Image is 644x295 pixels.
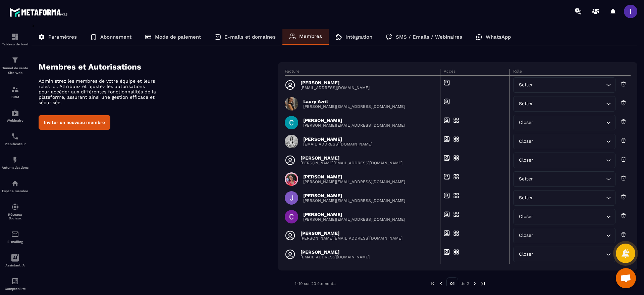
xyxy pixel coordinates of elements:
[2,166,29,169] p: Automatisations
[11,56,19,64] img: formation
[155,34,201,40] p: Mode de paiement
[2,28,29,51] a: formationformationTableau de bord
[11,85,19,93] img: formation
[430,281,436,287] img: prev
[518,119,535,126] span: Closer
[2,142,29,146] p: Planificateur
[513,247,615,262] div: Search for option
[2,240,29,244] p: E-mailing
[513,134,615,149] div: Search for option
[301,85,370,90] p: [EMAIL_ADDRESS][DOMAIN_NAME]
[299,33,322,39] p: Membres
[301,255,370,259] p: [EMAIL_ADDRESS][DOMAIN_NAME]
[509,69,631,76] th: Rôle
[535,119,604,126] input: Search for option
[2,51,29,80] a: formationformationTunnel de vente Site web
[535,81,604,89] input: Search for option
[440,69,509,76] th: Accès
[303,198,405,203] p: [PERSON_NAME][EMAIL_ADDRESS][DOMAIN_NAME]
[472,281,478,287] img: next
[480,281,486,287] img: next
[518,194,535,202] span: Setter
[513,171,615,187] div: Search for option
[2,95,29,99] p: CRM
[513,77,615,93] div: Search for option
[535,157,604,164] input: Search for option
[486,34,511,40] p: WhatsApp
[301,80,370,85] p: [PERSON_NAME]
[2,213,29,220] p: Réseaux Sociaux
[301,161,402,165] p: [PERSON_NAME][EMAIL_ADDRESS][DOMAIN_NAME]
[301,249,370,255] p: [PERSON_NAME]
[446,277,458,290] p: 01
[513,115,615,130] div: Search for option
[303,142,372,146] p: [EMAIL_ADDRESS][DOMAIN_NAME]
[11,179,19,187] img: automations
[11,33,19,41] img: formation
[2,174,29,198] a: automationsautomationsEspace membre
[11,109,19,117] img: automations
[9,6,70,18] img: logo
[535,194,604,202] input: Search for option
[2,104,29,127] a: automationsautomationsWebinaire
[11,277,19,285] img: accountant
[11,203,19,211] img: social-network
[11,156,19,164] img: automations
[303,212,405,217] p: [PERSON_NAME]
[2,42,29,46] p: Tableau de bord
[285,69,440,76] th: Facture
[535,232,604,239] input: Search for option
[2,127,29,151] a: schedulerschedulerPlanificateur
[513,96,615,112] div: Search for option
[513,228,615,243] div: Search for option
[303,179,405,184] p: [PERSON_NAME][EMAIL_ADDRESS][DOMAIN_NAME]
[345,34,372,40] p: Intégration
[2,151,29,174] a: automationsautomationsAutomatisations
[518,232,535,239] span: Closer
[2,287,29,291] p: Comptabilité
[535,138,604,145] input: Search for option
[48,34,77,40] p: Paramètres
[303,136,372,142] p: [PERSON_NAME]
[100,34,131,40] p: Abonnement
[535,251,604,258] input: Search for option
[303,118,405,123] p: [PERSON_NAME]
[39,115,110,130] button: Inviter un nouveau membre
[518,81,535,89] span: Setter
[518,138,535,145] span: Closer
[2,198,29,225] a: social-networksocial-networkRéseaux Sociaux
[2,189,29,193] p: Espace membre
[301,155,402,161] p: [PERSON_NAME]
[2,249,29,272] a: Assistant IA
[513,190,615,206] div: Search for option
[518,100,535,108] span: Setter
[301,230,402,236] p: [PERSON_NAME]
[461,281,469,286] p: de 2
[303,123,405,128] p: [PERSON_NAME][EMAIL_ADDRESS][DOMAIN_NAME]
[2,119,29,122] p: Webinaire
[295,281,335,286] p: 1-10 sur 20 éléments
[518,251,535,258] span: Closer
[513,153,615,168] div: Search for option
[224,34,276,40] p: E-mails et domaines
[303,104,405,109] p: [PERSON_NAME][EMAIL_ADDRESS][DOMAIN_NAME]
[513,209,615,224] div: Search for option
[39,62,278,72] h4: Membres et Autorisations
[518,157,535,164] span: Closer
[438,281,444,287] img: prev
[616,268,636,288] div: Ouvrir le chat
[39,78,156,105] p: Administrez les membres de votre équipe et leurs rôles ici. Attribuez et ajustez les autorisation...
[518,175,535,183] span: Setter
[2,80,29,104] a: formationformationCRM
[535,213,604,220] input: Search for option
[303,99,405,104] p: Laury Avril
[11,132,19,140] img: scheduler
[303,174,405,179] p: [PERSON_NAME]
[303,193,405,198] p: [PERSON_NAME]
[518,213,535,220] span: Closer
[301,236,402,241] p: [PERSON_NAME][EMAIL_ADDRESS][DOMAIN_NAME]
[11,230,19,238] img: email
[535,175,604,183] input: Search for option
[2,225,29,249] a: emailemailE-mailing
[396,34,462,40] p: SMS / Emails / Webinaires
